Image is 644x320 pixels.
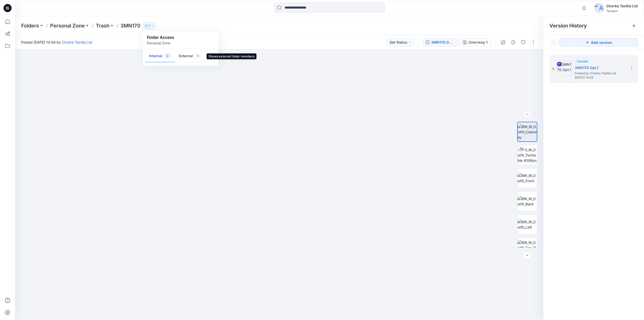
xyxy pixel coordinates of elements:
div: Chorka Textile Ltd [606,3,638,9]
a: Folders [21,22,39,29]
button: Close [632,24,636,28]
p: Personal Zone [147,40,174,46]
img: BW_W_Outfit_Top_CloseUp [517,240,537,256]
img: BW_W_Outfit_Colorway [518,124,537,140]
button: 1 [142,22,156,29]
p: Folder Access [147,34,174,40]
button: External [175,50,205,63]
span: 1 [195,53,201,58]
span: 0 [164,53,171,58]
h5: 3MN170 Opt.1 [575,65,625,71]
img: BW_W_Outfit_Back [517,196,537,207]
p: 1 [149,23,150,28]
div: Tendam [606,9,638,13]
img: avatar [594,3,604,13]
span: Current [577,59,588,63]
button: Details [509,38,517,46]
button: Show Hidden Versions [549,38,557,46]
button: 3MN170 Opt.1 [422,38,458,46]
a: Personal Zone [50,22,85,29]
button: Add version [559,38,638,46]
a: Trash [96,22,109,29]
button: Colorway 1 [460,38,491,46]
img: BW_W_Outfit_Turntable 4096px [517,147,537,163]
a: Chorka Textile Ltd [62,40,92,44]
span: [DATE] 10:54 [575,76,625,79]
img: BW_W_Outfit_Front [517,173,537,183]
span: Version History [549,23,587,29]
img: BW_W_Outfit_Left [517,219,537,230]
p: 3MN170 [120,22,140,29]
button: Internal [145,50,175,63]
div: Colorway 1 [468,40,488,45]
span: Posted [DATE] 10:54 by [21,40,92,45]
span: Posted by: Chorka Textile Ltd [575,71,625,76]
img: 3MN170 Opt.1 [557,61,572,77]
span: 1. [552,67,555,71]
div: 3MN170 Opt.1 [431,40,454,45]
